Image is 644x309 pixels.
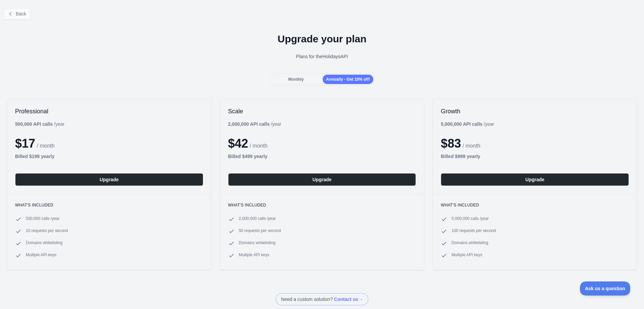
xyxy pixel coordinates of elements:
[441,137,461,150] span: $ 83
[441,107,629,115] h2: Growth
[228,121,270,127] b: 2,000,000 API calls
[441,121,494,127] div: / year
[228,121,281,127] div: / year
[441,121,482,127] b: 5,000,000 API calls
[580,281,631,296] iframe: Toggle Customer Support
[228,107,416,115] h2: Scale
